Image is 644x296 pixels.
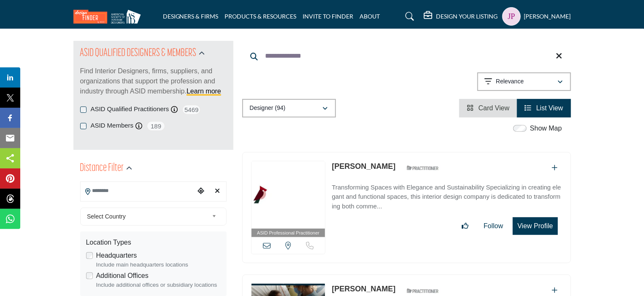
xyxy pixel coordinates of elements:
img: Site Logo [73,10,145,24]
div: DESIGN YOUR LISTING [424,11,498,21]
button: Follow [478,218,509,235]
a: [PERSON_NAME] [332,285,395,293]
button: Show hide supplier dropdown [502,7,521,26]
button: View Profile [513,217,557,235]
label: Additional Offices [96,271,149,281]
button: Like listing [456,218,474,235]
span: ASID Professional Practitioner [257,229,319,237]
div: Clear search location [211,182,224,200]
a: Add To List [552,287,558,294]
span: Select Country [87,211,208,221]
label: Headquarters [96,251,137,261]
a: INVITE TO FINDER [303,13,354,20]
div: Include main headquarters locations [96,261,221,269]
div: Choose your current location [195,182,207,200]
a: PRODUCTS & RESOURCES [225,13,297,20]
p: Sarah Mcmillan [332,283,395,295]
a: Search [397,10,419,23]
img: ASID Qualified Practitioners Badge Icon [403,285,441,296]
a: Add To List [552,164,558,171]
div: Location Types [86,237,221,248]
div: Include additional offices or subsidiary locations [96,281,221,289]
a: DESIGNERS & FIRMS [163,13,219,20]
h5: [PERSON_NAME] [524,12,571,21]
h5: DESIGN YOUR LISTING [436,13,498,20]
a: ABOUT [360,13,380,20]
